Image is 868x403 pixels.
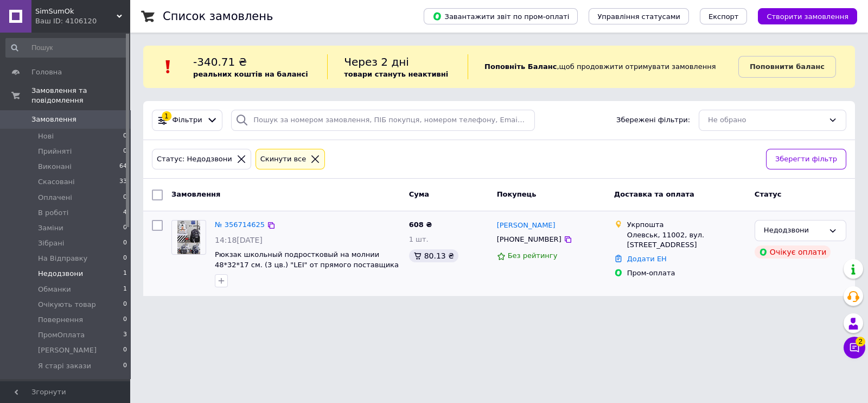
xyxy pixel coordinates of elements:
[155,154,234,165] div: Статус: Недодзвони
[123,315,127,325] span: 0
[709,12,739,21] span: Експорт
[123,285,127,294] span: 1
[409,235,429,243] span: 1 шт.
[409,190,429,198] span: Cума
[163,10,273,23] h1: Список замовлень
[747,12,857,20] a: Створити замовлення
[484,62,557,71] b: Поповніть Баланс
[614,190,694,198] span: Доставка та оплата
[123,223,127,233] span: 0
[38,300,96,310] span: Очікують товар
[38,269,83,279] span: Недодзвони
[597,12,680,21] span: Управління статусами
[432,11,569,21] span: Завантажити звіт по пром-оплаті
[38,345,97,355] span: [PERSON_NAME]
[627,220,746,230] div: Укрпошта
[5,38,128,58] input: Пошук
[173,115,202,125] span: Фільтри
[38,285,71,294] span: Обманки
[775,154,837,165] span: Зберегти фільтр
[758,8,857,24] button: Створити замовлення
[495,232,564,247] div: [PHONE_NUMBER]
[616,115,690,125] span: Збережені фільтри:
[38,254,87,263] span: На Відправку
[123,300,127,310] span: 0
[750,62,825,71] b: Поповнити баланс
[764,225,824,236] div: Недодзвони
[258,154,309,165] div: Cкинути все
[38,177,75,187] span: Скасовані
[123,208,127,218] span: 4
[708,115,824,126] div: Не обрано
[31,115,76,124] span: Замовлення
[38,361,91,371] span: Я старі закази
[38,238,64,248] span: Зібрані
[171,220,206,255] a: Фото товару
[38,131,54,141] span: Нові
[424,8,578,24] button: Завантажити звіт по пром-оплаті
[38,223,63,233] span: Заміни
[193,70,308,78] b: реальних коштів на балансі
[627,230,746,250] div: Олевськ, 11002, вул. [STREET_ADDRESS]
[755,190,782,198] span: Статус
[755,245,831,259] div: Очікує оплати
[38,208,68,218] span: В роботі
[123,330,127,340] span: 3
[409,221,432,229] span: 608 ₴
[215,250,399,269] a: Рюкзак школьный подростковый на молнии 48*32*17 см. (3 цв.) "LEI" от прямого поставщика
[123,345,127,355] span: 0
[119,177,127,187] span: 33
[344,55,409,68] span: Через 2 дні
[38,162,72,172] span: Виконані
[31,86,130,105] span: Замовлення та повідомлення
[123,361,127,371] span: 0
[38,315,83,325] span: Повернення
[177,221,200,254] img: Фото товару
[171,190,220,198] span: Замовлення
[160,59,176,75] img: :exclamation:
[31,67,62,77] span: Головна
[123,238,127,248] span: 0
[123,193,127,203] span: 0
[35,16,130,26] div: Ваш ID: 4106120
[123,131,127,141] span: 0
[231,110,535,131] input: Пошук за номером замовлення, ПІБ покупця, номером телефону, Email, номером накладної
[497,190,537,198] span: Покупець
[344,70,448,78] b: товари стануть неактивні
[119,162,127,172] span: 64
[468,54,738,79] div: , щоб продовжити отримувати замовлення
[589,8,689,24] button: Управління статусами
[767,12,848,21] span: Створити замовлення
[508,251,558,260] span: Без рейтингу
[35,7,117,16] span: SimSumOk
[856,337,865,347] span: 2
[497,221,556,231] a: [PERSON_NAME]
[700,8,748,24] button: Експорт
[38,193,72,203] span: Оплачені
[123,269,127,279] span: 1
[409,249,458,262] div: 80.13 ₴
[766,149,846,170] button: Зберегти фільтр
[123,147,127,156] span: 0
[123,254,127,263] span: 0
[215,236,263,244] span: 14:18[DATE]
[193,55,247,68] span: -340.71 ₴
[38,147,72,156] span: Прийняті
[844,337,865,358] button: Чат з покупцем2
[38,330,85,340] span: ПромОплата
[627,255,667,263] a: Додати ЕН
[162,111,171,121] div: 1
[215,221,265,229] a: № 356714625
[627,268,746,278] div: Пром-оплата
[738,56,836,78] a: Поповнити баланс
